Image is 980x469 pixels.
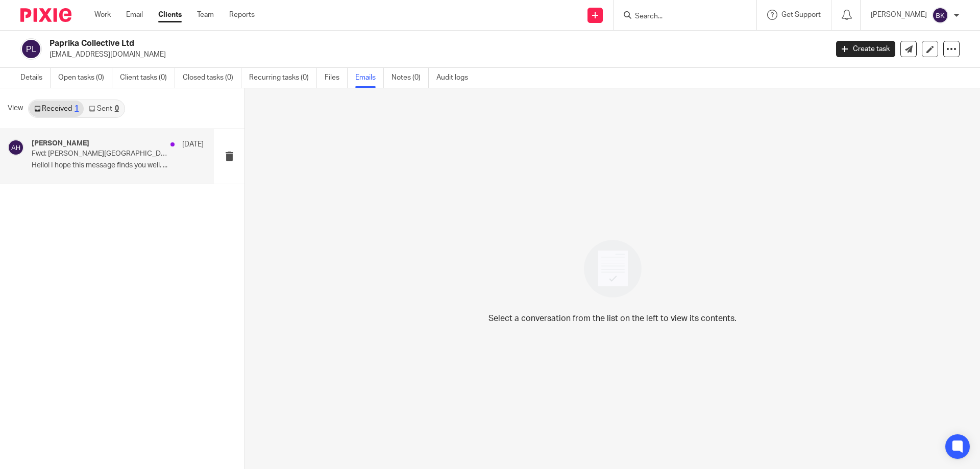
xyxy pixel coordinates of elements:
a: Audit logs [436,68,476,88]
a: Files [325,68,348,88]
a: Details [20,68,51,88]
a: Recurring tasks (0) [249,68,317,88]
img: image [577,233,648,304]
h2: Paprika Collective Ltd [50,38,667,49]
p: Fwd: [PERSON_NAME][GEOGRAPHIC_DATA] Lab - Launch Event [32,150,169,158]
a: Sent0 [84,101,124,117]
a: Work [94,10,111,20]
img: Pixie [20,8,71,22]
a: Clients [158,10,182,20]
a: Emails [355,68,384,88]
p: Hello! I hope this message finds you well. ... [32,161,204,170]
a: Closed tasks (0) [183,68,241,88]
div: 1 [75,105,79,112]
img: svg%3E [932,7,948,23]
a: Team [197,10,214,20]
a: Client tasks (0) [120,68,175,88]
p: [EMAIL_ADDRESS][DOMAIN_NAME] [50,50,821,60]
h4: [PERSON_NAME] [32,139,89,148]
span: View [8,103,23,114]
p: [DATE] [182,139,204,150]
img: svg%3E [20,38,42,60]
span: Get Support [781,11,821,18]
a: Email [126,10,143,20]
div: 0 [115,105,119,112]
a: Reports [229,10,255,20]
a: Open tasks (0) [58,68,112,88]
input: Search [634,12,726,21]
a: Create task [836,41,895,57]
a: Notes (0) [391,68,429,88]
p: Select a conversation from the list on the left to view its contents. [488,312,737,325]
p: [PERSON_NAME] [871,10,927,20]
img: svg%3E [8,139,24,156]
a: Received1 [29,101,84,117]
